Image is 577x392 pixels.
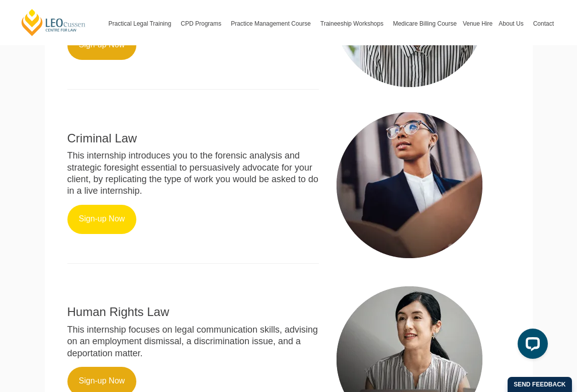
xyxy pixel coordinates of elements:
p: This internship introduces you to the forensic analysis and strategic foresight essential to pers... [67,150,319,197]
iframe: LiveChat chat widget [510,325,552,367]
a: CPD Programs [178,2,228,45]
a: Practice Management Course [228,2,317,45]
a: About Us [496,2,530,45]
a: Contact [530,2,557,45]
a: Medicare Billing Course [390,2,460,45]
a: Venue Hire [460,2,496,45]
a: Traineeship Workshops [317,2,390,45]
a: Sign-up Now [67,205,137,234]
h2: Human Rights Law [67,305,319,319]
a: Practical Legal Training [106,2,178,45]
h2: Criminal Law [67,132,319,145]
a: [PERSON_NAME] Centre for Law [20,8,87,37]
p: This internship focuses on legal communication skills, advising on an employment dismissal, a dis... [67,324,319,359]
